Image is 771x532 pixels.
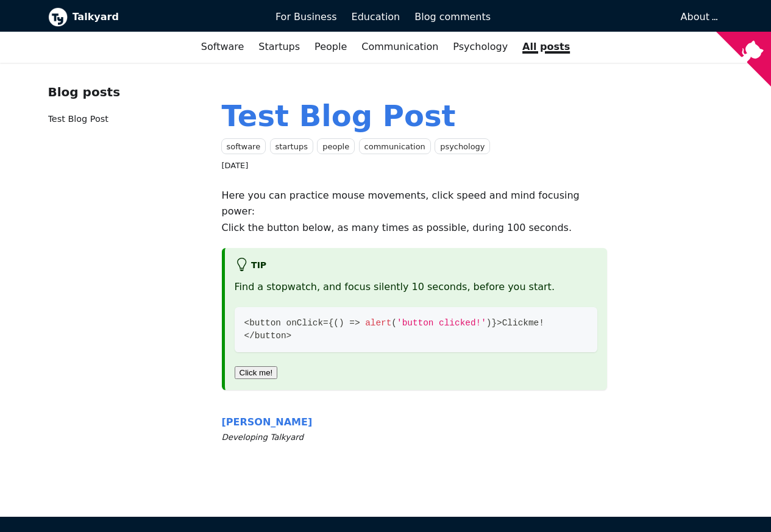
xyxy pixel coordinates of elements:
span: { [329,318,334,328]
p: Here you can practice mouse movements, click speed and mind focusing power: Click the button belo... [222,188,608,236]
span: ) [486,318,492,328]
a: Education [344,7,408,27]
span: button onClick [249,318,323,328]
span: For Business [275,11,337,23]
b: Talkyard [73,9,258,25]
a: Communication [354,37,446,57]
a: People [307,37,354,57]
span: Blog comments [414,11,491,23]
span: < [244,318,250,328]
a: Test Blog Post [48,114,108,124]
span: } [491,318,497,328]
time: [DATE] [222,161,249,170]
a: Test Blog Post [222,99,456,133]
span: alert [365,318,391,328]
span: > [286,331,292,341]
img: Talkyard logo [48,7,68,27]
a: communication [359,138,431,155]
span: Click [502,318,528,328]
a: software [221,138,266,155]
a: Talkyard logoTalkyard [48,7,258,27]
a: About [681,11,716,23]
h5: tip [235,258,598,274]
a: people [317,138,355,155]
span: ( [333,318,339,328]
button: Click me! [235,366,278,379]
nav: Blog recent posts navigation [48,82,202,137]
span: / [249,331,255,341]
span: = [323,318,329,328]
a: Startups [251,37,307,57]
span: ) [339,318,344,328]
span: [PERSON_NAME] [222,416,313,428]
p: Find a stopwatch, and focus silently 10 seconds, before you start. [235,279,598,295]
span: > [497,318,502,328]
span: ! [539,318,544,328]
a: startups [270,138,313,155]
a: Blog comments [407,7,498,27]
span: 'button clicked!' [397,318,486,328]
a: For Business [268,7,344,27]
a: Psychology [446,37,515,57]
a: Software [194,37,252,57]
span: < [244,331,250,341]
span: Education [352,11,400,23]
span: ( [391,318,397,328]
div: Blog posts [48,82,202,102]
a: All posts [515,37,577,57]
span: => [349,318,360,328]
a: psychology [435,138,490,155]
span: button [255,331,286,341]
span: me [528,318,539,328]
small: Developing Talkyard [222,431,608,444]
